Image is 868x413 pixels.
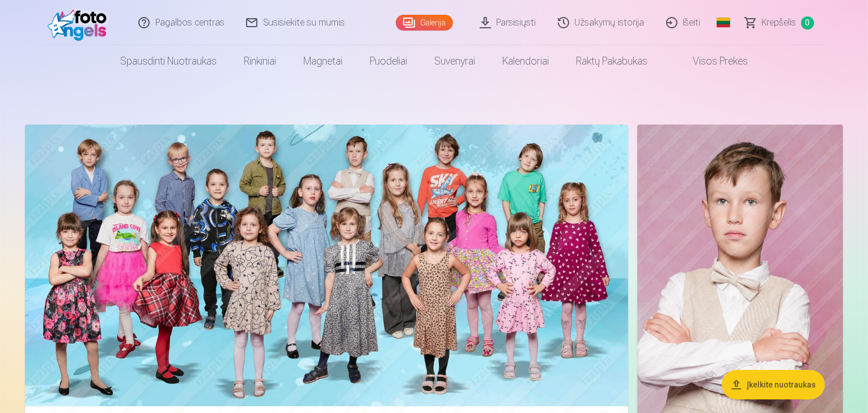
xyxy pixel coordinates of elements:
[356,45,421,77] a: Puodeliai
[230,45,290,77] a: Rinkiniai
[421,45,489,77] a: Suvenyrai
[722,370,825,399] button: Įkelkite nuotraukas
[48,5,113,41] img: /fa5
[762,16,797,29] span: Krepšelis
[489,45,562,77] a: Kalendoriai
[290,45,356,77] a: Magnetai
[801,16,814,29] span: 0
[107,45,230,77] a: Spausdinti nuotraukas
[661,45,761,77] a: Visos prekės
[562,45,661,77] a: Raktų pakabukas
[396,15,453,31] a: Galerija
